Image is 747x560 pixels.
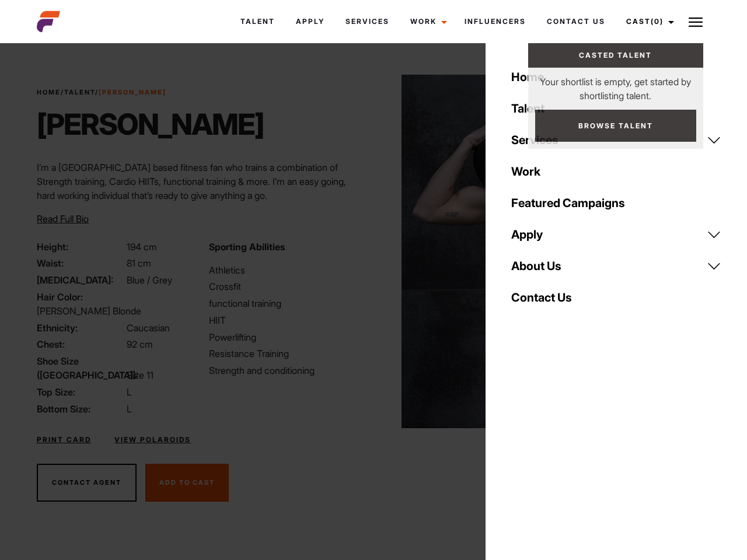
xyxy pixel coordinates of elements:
[37,107,264,142] h1: [PERSON_NAME]
[64,88,95,96] a: Talent
[528,43,703,68] a: Casted Talent
[37,402,124,416] span: Bottom Size:
[536,6,616,37] a: Contact Us
[651,17,664,26] span: (0)
[37,435,91,445] a: Print Card
[209,263,366,277] li: Athletics
[37,321,124,335] span: Ethnicity:
[37,240,124,254] span: Height:
[37,160,366,202] p: I’m a [GEOGRAPHIC_DATA] based fitness fan who trains a combination of Strength training, Cardio H...
[209,313,366,327] li: HIIT
[335,6,400,37] a: Services
[37,213,89,225] span: Read Full Bio
[37,385,124,399] span: Top Size:
[504,61,728,93] a: Home
[400,6,454,37] a: Work
[37,464,137,502] button: Contact Agent
[145,464,229,502] button: Add To Cast
[504,250,728,282] a: About Us
[535,110,696,142] a: Browse Talent
[37,290,124,304] span: Hair Color:
[504,156,728,187] a: Work
[37,354,124,382] span: Shoe Size ([GEOGRAPHIC_DATA]):
[209,363,366,377] li: Strength and conditioning
[114,435,191,445] a: View Polaroids
[209,279,366,293] li: Crossfit
[127,369,153,381] span: Size 11
[99,88,166,96] strong: [PERSON_NAME]
[127,338,153,350] span: 92 cm
[504,219,728,250] a: Apply
[127,274,172,286] span: Blue / Grey
[37,256,124,270] span: Waist:
[37,88,61,96] a: Home
[689,15,703,29] img: Burger icon
[528,68,703,103] p: Your shortlist is empty, get started by shortlisting talent.
[504,124,728,156] a: Services
[127,403,132,415] span: L
[127,322,170,334] span: Caucasian
[37,305,141,317] span: [PERSON_NAME] Blonde
[37,273,124,287] span: [MEDICAL_DATA]:
[230,6,285,37] a: Talent
[209,346,366,360] li: Resistance Training
[127,257,151,269] span: 81 cm
[127,241,157,253] span: 194 cm
[37,10,60,33] img: cropped-aefm-brand-fav-22-square.png
[37,337,124,351] span: Chest:
[454,6,536,37] a: Influencers
[37,212,89,226] button: Read Full Bio
[209,296,366,310] li: functional training
[285,6,335,37] a: Apply
[504,282,728,313] a: Contact Us
[127,386,132,398] span: L
[504,187,728,219] a: Featured Campaigns
[159,478,215,487] span: Add To Cast
[209,241,285,253] strong: Sporting Abilities
[37,87,166,97] span: / /
[616,6,681,37] a: Cast(0)
[209,330,366,344] li: Powerlifting
[504,93,728,124] a: Talent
